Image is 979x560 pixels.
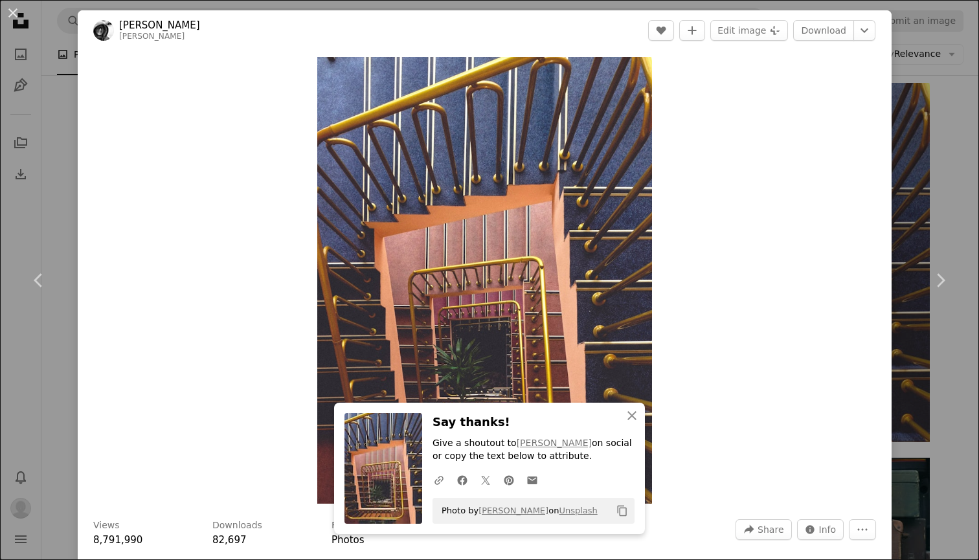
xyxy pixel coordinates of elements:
a: Unsplash [559,506,597,515]
button: Stats about this image [797,519,844,540]
h3: Views [93,519,120,532]
img: Go to Paweł Bukowski's profile [93,20,114,41]
button: More Actions [849,519,876,540]
a: [PERSON_NAME] [478,506,548,515]
a: Next [901,218,979,342]
a: [PERSON_NAME] [119,19,200,32]
button: Copy to clipboard [611,500,633,522]
span: Info [819,520,837,539]
button: Choose download size [853,20,875,41]
p: Give a shoutout to on social or copy the text below to attribute. [433,437,635,463]
a: Share on Pinterest [497,467,521,493]
button: Edit image [710,20,788,41]
a: Download [793,20,854,41]
button: Share this image [736,519,791,540]
span: 8,791,990 [93,534,142,546]
a: [PERSON_NAME] [119,32,185,41]
a: Photos [332,534,365,546]
a: Share over email [521,467,544,493]
span: Photo by on [435,500,598,521]
button: Like [648,20,674,41]
h3: Downloads [212,519,262,532]
button: Add to Collection [679,20,705,41]
a: Share on Twitter [474,467,497,493]
span: 82,697 [212,534,247,546]
a: [PERSON_NAME] [517,438,592,448]
h3: Say thanks! [433,413,635,432]
button: Zoom in on this image [317,57,653,504]
h3: Featured in [332,519,383,532]
a: Share on Facebook [451,467,474,493]
span: Share [758,520,783,539]
img: aerial photo of empty spiral stair [317,57,653,504]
